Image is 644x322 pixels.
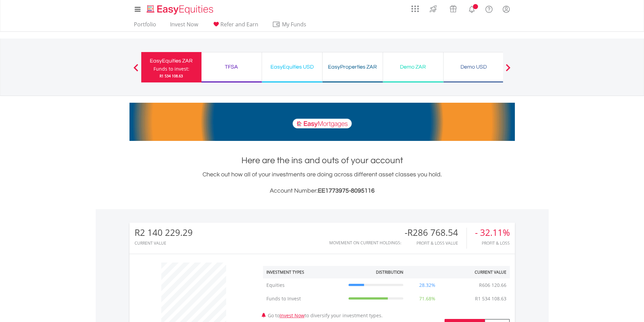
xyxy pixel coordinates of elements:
div: Check out how all of your investments are doing across different asset classes you hold. [129,170,515,196]
th: Current Value [448,266,510,278]
a: Invest Now [280,312,305,319]
div: R2 140 229.29 [135,228,193,238]
div: Profit & Loss Value [405,241,467,245]
td: 28.32% [407,278,448,292]
div: - 32.11% [475,228,510,238]
a: Home page [144,2,216,15]
div: CURRENT VALUE [135,241,193,245]
td: R606 120.66 [476,278,510,292]
td: R1 534 108.63 [472,292,510,305]
span: Refer and Earn [220,21,258,28]
span: EE1773975-8095116 [318,188,375,194]
span: My Funds [272,20,316,29]
h3: Account Number: [129,186,515,196]
div: Movement on Current Holdings: [329,241,401,245]
button: Previous [129,67,143,74]
div: Profit & Loss [475,241,510,245]
img: thrive-v2.svg [428,3,439,14]
div: Funds to invest: [153,66,189,72]
th: Investment Types [263,266,345,278]
div: Demo ZAR [387,62,439,72]
h1: Here are the ins and outs of your account [129,154,515,167]
div: EasyProperties ZAR [327,62,379,72]
img: EasyEquities_Logo.png [145,4,216,15]
a: AppsGrid [407,2,423,13]
button: Next [501,67,515,74]
span: R1 534 108.63 [160,74,183,78]
a: My Profile [498,2,515,17]
div: TFSA [206,62,258,72]
a: Notifications [463,2,480,15]
a: Invest Now [167,21,201,31]
div: EasyEquities USD [266,62,318,72]
img: EasyMortage Promotion Banner [129,103,515,141]
img: grid-menu-icon.svg [411,5,419,13]
img: vouchers-v2.svg [448,3,459,14]
div: EasyEquities ZAR [145,56,197,66]
a: Vouchers [443,2,463,14]
div: -R286 768.54 [405,228,467,238]
td: 71.68% [407,292,448,305]
a: Portfolio [131,21,159,31]
div: Demo USD [448,62,500,72]
div: Distribution [376,269,403,275]
td: Equities [263,278,345,292]
a: FAQ's and Support [480,2,498,15]
td: Funds to Invest [263,292,345,305]
a: Refer and Earn [209,21,261,31]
